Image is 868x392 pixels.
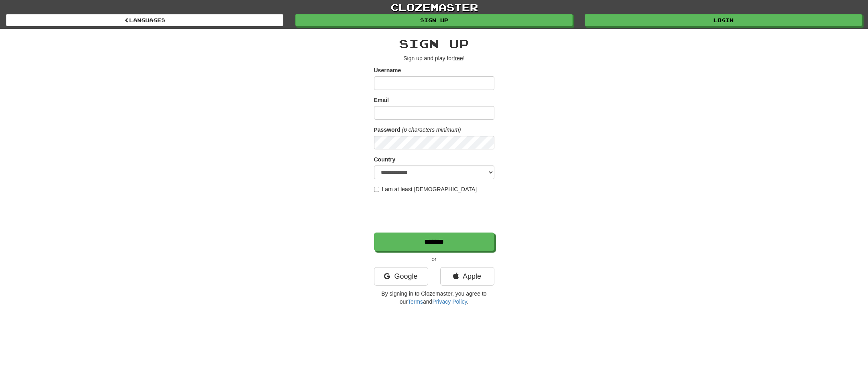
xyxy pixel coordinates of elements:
a: Sign up [295,14,573,26]
iframe: reCAPTCHA [374,197,496,229]
a: Languages [6,14,283,26]
a: Privacy Policy [432,298,467,305]
a: Terms [408,298,423,305]
h2: Sign up [374,37,494,50]
label: Country [374,155,396,163]
a: Google [374,267,428,286]
label: Username [374,66,401,74]
a: Login [585,14,862,26]
label: I am at least [DEMOGRAPHIC_DATA] [374,185,477,193]
u: free [453,55,463,61]
p: or [374,255,494,263]
p: By signing in to Clozemaster, you agree to our and . [374,290,494,306]
label: Password [374,126,400,134]
a: Apple [440,267,494,286]
label: Email [374,96,389,104]
input: I am at least [DEMOGRAPHIC_DATA] [374,187,379,192]
p: Sign up and play for ! [374,54,494,62]
em: (6 characters minimum) [402,127,461,133]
